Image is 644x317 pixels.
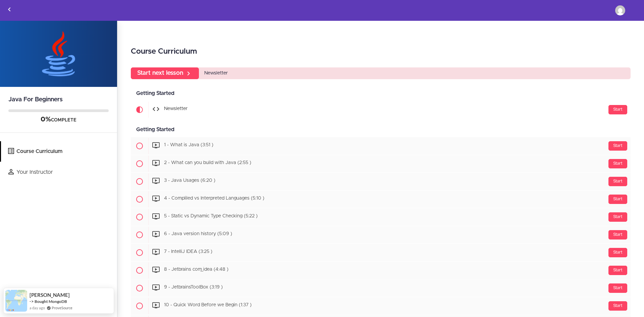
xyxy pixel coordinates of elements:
[608,141,627,151] div: Start
[131,226,631,244] a: Start 6 - Java version history (5:09 )
[608,301,627,311] div: Start
[164,267,228,272] span: 8 - Jetbrains com_idea (4:48 )
[131,137,631,155] a: Start 1 - What is Java (3:51 )
[131,208,631,226] a: Start 5 - Static vs Dynamic Type Checking (5:22 )
[616,290,637,310] iframe: chat widget
[30,299,34,304] span: ->
[164,107,187,111] span: Newsletter
[131,86,631,101] div: Getting Started
[131,46,631,57] h2: Course Curriculum
[131,155,631,172] a: Start 2 - What can you build with Java (2:55 )
[131,297,631,315] a: Start 10 - Quick Word Before we Begin (1:37 )
[608,283,627,293] div: Start
[131,279,631,297] a: Start 9 - JetbrainsToolBox (3:19 )
[164,214,258,219] span: 5 - Static vs Dynamic Type Checking (5:22 )
[0,0,18,20] a: Back to courses
[5,5,13,13] svg: Back to courses
[131,244,631,261] a: Start 7 - IntelliJ IDEA (3:25 )
[131,101,148,118] span: Current item
[1,162,117,182] a: Your Instructor
[41,116,51,123] span: 0%
[164,303,252,308] span: 10 - Quick Word Before we Begin (1:37 )
[52,305,72,311] a: ProveSource
[164,178,215,183] span: 3 - Java Usages (6:20 )
[131,173,631,190] a: Start 3 - Java Usages (6:20 )
[8,115,109,124] div: COMPLETE
[164,285,223,290] span: 9 - JetbrainsToolBox (3:19 )
[517,169,637,287] iframe: chat widget
[131,191,631,208] a: Start 4 - Compliled vs Interpreted Languages (5:10 )
[204,71,228,75] span: Newsletter
[131,67,199,79] a: Start next lesson
[608,159,627,168] div: Start
[131,122,631,137] div: Getting Started
[35,299,67,304] a: Bought MongoDB
[164,161,251,165] span: 2 - What can you build with Java (2:55 )
[164,232,232,236] span: 6 - Java version history (5:09 )
[164,196,264,201] span: 4 - Compliled vs Interpreted Languages (5:10 )
[131,262,631,279] a: Start 8 - Jetbrains com_idea (4:48 )
[30,292,70,298] span: [PERSON_NAME]
[1,141,117,162] a: Course Curriculum
[615,5,625,15] img: rinaldoramos87@gmail.com
[608,105,627,114] div: Start
[30,305,45,311] span: a day ago
[5,290,27,312] img: provesource social proof notification image
[164,250,212,254] span: 7 - IntelliJ IDEA (3:25 )
[164,143,213,148] span: 1 - What is Java (3:51 )
[131,101,631,118] a: Current item Start Newsletter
